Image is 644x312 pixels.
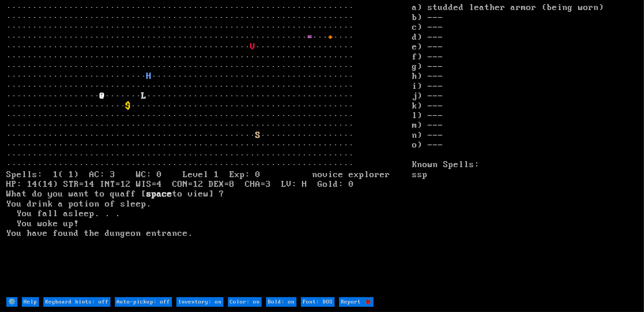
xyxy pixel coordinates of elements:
stats: a) studded leather armor (being worn) b) --- c) --- d) --- e) --- f) --- g) --- h) --- i) --- j) ... [412,3,637,296]
input: ⚙️ [6,297,17,307]
input: Report 🐞 [339,297,374,307]
font: V [250,42,255,52]
font: @ [100,91,105,101]
font: = [307,32,312,42]
font: $ [126,101,131,111]
input: Inventory: on [176,297,223,307]
input: Auto-pickup: off [115,297,172,307]
font: + [328,32,333,42]
larn: ··································································· ·····························... [6,3,412,296]
input: Help [22,297,39,307]
b: space [146,189,172,199]
input: Color: on [228,297,262,307]
font: H [146,71,152,81]
input: Font: DOS [301,297,335,307]
font: S [255,130,260,140]
font: L [141,91,146,101]
input: Bold: on [266,297,296,307]
input: Keyboard hints: off [43,297,110,307]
